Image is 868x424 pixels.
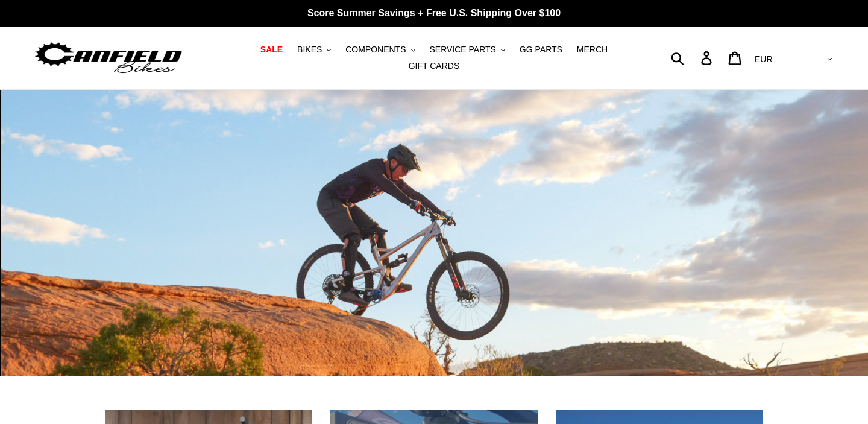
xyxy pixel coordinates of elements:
[339,42,421,58] button: COMPONENTS
[409,61,460,71] span: GIFT CARDS
[571,42,614,58] a: MERCH
[577,45,608,55] span: MERCH
[678,45,708,71] input: Search
[260,45,283,55] span: SALE
[514,42,568,58] a: GG PARTS
[297,45,322,55] span: BIKES
[254,42,289,58] a: SALE
[33,39,184,77] img: Canfield Bikes
[403,58,466,74] a: GIFT CARDS
[291,42,337,58] button: BIKES
[429,45,495,55] span: SERVICE PARTS
[520,45,562,55] span: GG PARTS
[423,42,511,58] button: SERVICE PARTS
[345,45,406,55] span: COMPONENTS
